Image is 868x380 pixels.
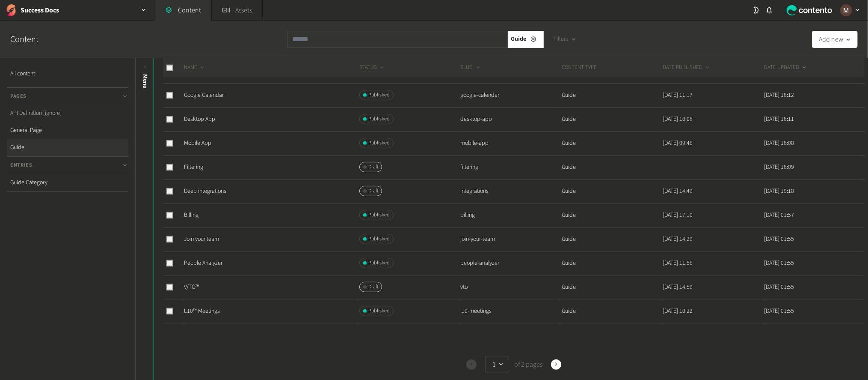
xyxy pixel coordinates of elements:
span: Published [368,91,390,99]
time: [DATE] 01:57 [764,211,794,219]
time: [DATE] 10:08 [663,115,693,123]
th: CONTENT TYPE [561,58,662,77]
span: Published [368,211,390,219]
time: [DATE] 18:12 [764,91,794,99]
span: Filters [554,35,569,44]
span: Published [368,115,390,123]
a: Billing [184,211,198,219]
button: 1 [485,356,509,373]
td: Guide [561,131,662,155]
time: [DATE] 01:55 [764,283,794,291]
td: Guide [561,275,662,299]
a: General Page [7,122,128,139]
a: Google Calendar [184,91,224,99]
a: Mobile App [184,139,211,147]
time: [DATE] 18:09 [764,163,794,171]
td: l10-meetings [460,299,561,323]
td: Guide [561,299,662,323]
a: People Analyzer [184,259,222,267]
span: Menu [141,74,150,89]
td: Guide [561,155,662,179]
img: Marinel G [840,4,852,16]
a: L10™ Meetings [184,307,220,315]
td: Guide [561,107,662,131]
td: Guide [561,203,662,227]
td: Guide [561,179,662,203]
img: Success Docs [5,4,17,16]
time: [DATE] 09:46 [663,139,693,147]
time: [DATE] 14:29 [663,235,693,243]
span: Pages [10,93,27,100]
time: [DATE] 11:17 [663,91,693,99]
span: Published [368,235,390,243]
a: All content [7,65,128,82]
time: [DATE] 14:59 [663,283,693,291]
button: Filters [547,31,584,48]
td: Guide [561,83,662,107]
span: Published [368,259,390,267]
time: [DATE] 18:11 [764,115,794,123]
a: Join your team [184,235,219,243]
time: [DATE] 11:56 [663,259,693,267]
span: Guide [511,35,527,44]
td: filtering [460,155,561,179]
time: [DATE] 10:22 [663,307,693,315]
a: V/TO™ [184,283,199,291]
a: Deep integrations [184,187,226,195]
a: API Definition [ignore] [7,105,128,122]
h2: Content [10,33,58,46]
a: Filtering [184,163,203,171]
time: [DATE] 14:49 [663,187,693,195]
span: Entries [10,162,32,169]
span: Published [368,307,390,315]
td: people-analyzer [460,251,561,275]
time: [DATE] 01:55 [764,235,794,243]
time: [DATE] 18:08 [764,139,794,147]
span: of 2 pages [513,359,542,369]
time: [DATE] 19:18 [764,187,794,195]
span: Draft [368,283,378,291]
td: google-calendar [460,83,561,107]
a: Guide [7,139,128,156]
td: desktop-app [460,107,561,131]
span: Published [368,139,390,147]
time: [DATE] 01:55 [764,259,794,267]
button: DATE PUBLISHED [663,63,711,72]
td: vto [460,275,561,299]
span: Draft [368,187,378,195]
td: Guide [561,251,662,275]
td: integrations [460,179,561,203]
button: STATUS [359,63,385,72]
span: Draft [368,163,378,171]
button: Add new [812,31,858,48]
button: SLUG [461,63,482,72]
a: Desktop App [184,115,215,123]
td: Guide [561,227,662,251]
td: join-your-team [460,227,561,251]
td: mobile-app [460,131,561,155]
button: DATE UPDATED [764,63,808,72]
time: [DATE] 17:10 [663,211,693,219]
time: [DATE] 01:55 [764,307,794,315]
h2: Success Docs [21,5,59,15]
button: NAME [184,63,206,72]
td: billing [460,203,561,227]
a: Guide Category [7,174,128,191]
